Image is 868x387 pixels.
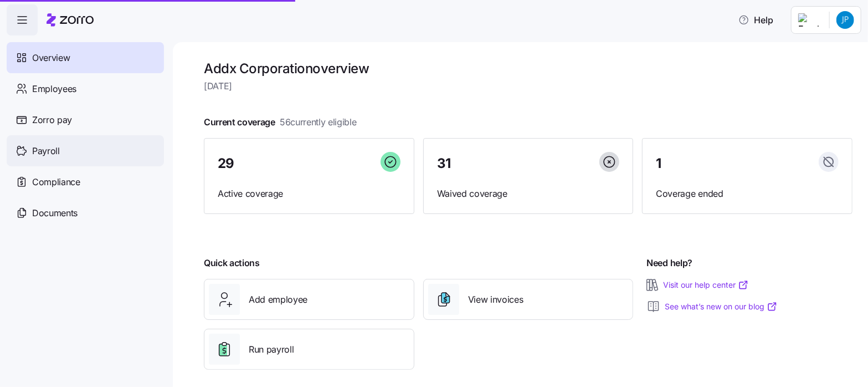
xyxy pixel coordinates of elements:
[468,293,523,307] span: View invoices
[32,82,76,96] span: Employees
[646,256,692,270] span: Need help?
[218,157,234,170] span: 29
[7,197,164,228] a: Documents
[280,115,357,129] span: 56 currently eligible
[437,157,451,170] span: 31
[656,157,661,170] span: 1
[7,42,164,73] a: Overview
[32,113,72,127] span: Zorro pay
[204,256,260,270] span: Quick actions
[7,104,164,135] a: Zorro pay
[249,343,294,357] span: Run payroll
[437,187,620,201] span: Waived coverage
[249,293,307,307] span: Add employee
[204,60,852,77] h1: Addx Corporation overview
[32,175,80,189] span: Compliance
[798,13,820,27] img: Employer logo
[218,187,400,201] span: Active coverage
[204,79,852,93] span: [DATE]
[32,144,60,158] span: Payroll
[665,301,778,312] a: See what’s new on our blog
[32,206,78,220] span: Documents
[656,187,839,201] span: Coverage ended
[7,166,164,197] a: Compliance
[663,279,749,291] a: Visit our help center
[7,135,164,166] a: Payroll
[836,11,854,29] img: 4de1289c2919fdf7a84ae0ee27ab751b
[204,115,357,129] span: Current coverage
[7,73,164,104] a: Employees
[32,51,70,65] span: Overview
[730,9,782,31] button: Help
[738,13,773,27] span: Help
